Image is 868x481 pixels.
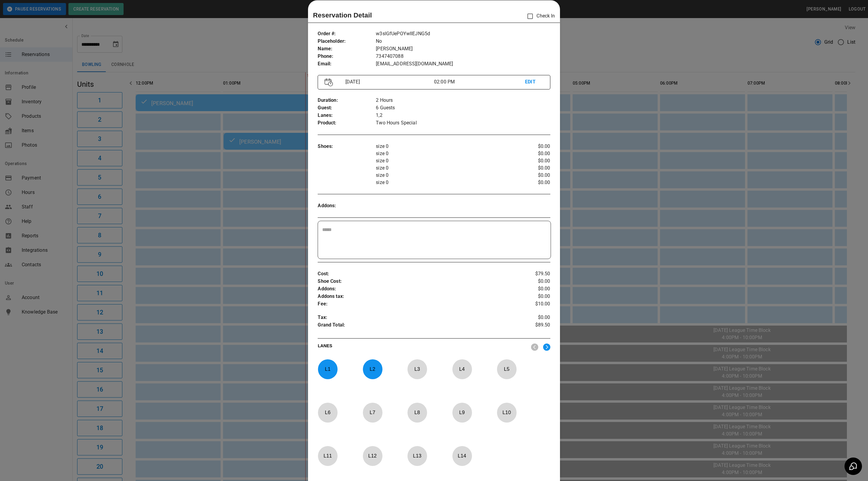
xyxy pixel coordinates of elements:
p: $0.00 [511,157,550,164]
p: [PERSON_NAME] [376,45,550,53]
p: $0.00 [511,164,550,172]
p: Cost : [318,270,511,278]
img: Vector [325,78,333,86]
p: $10.00 [511,300,550,308]
p: LANES [318,343,526,351]
p: L 12 [363,449,382,463]
p: Shoe Cost : [318,278,511,285]
p: Phone : [318,53,376,60]
p: L 13 [407,449,427,463]
p: L 4 [452,362,472,376]
p: L 7 [363,405,382,420]
p: size 0 [376,172,511,179]
p: Tax : [318,314,511,321]
p: L 14 [452,449,472,463]
p: [EMAIL_ADDRESS][DOMAIN_NAME] [376,60,550,68]
p: Placeholder : [318,38,376,45]
p: $0.00 [511,278,550,285]
p: $0.00 [511,150,550,157]
p: 6 Guests [376,104,550,112]
p: $0.00 [511,172,550,179]
p: $0.00 [511,314,550,321]
p: Check In [524,10,555,23]
p: L 1 [318,362,338,376]
p: Order # : [318,30,376,38]
p: $0.00 [511,293,550,300]
p: No [376,38,550,45]
p: Lanes : [318,112,376,119]
p: [DATE] [343,78,434,86]
p: w3slGfUePOYwIIEJNG5d [376,30,550,38]
p: size 0 [376,143,511,150]
p: 2 Hours [376,97,550,104]
p: size 0 [376,157,511,164]
p: Reservation Detail [313,10,372,20]
p: size 0 [376,179,511,186]
p: L 2 [363,362,382,376]
p: Two Hours Special [376,119,550,127]
p: L 10 [497,405,517,420]
p: Grand Total : [318,321,511,330]
p: L 8 [407,405,427,420]
p: 7347407088 [376,53,550,60]
p: $0.00 [511,143,550,150]
p: Email : [318,60,376,68]
p: Addons : [318,202,376,210]
p: $89.50 [511,321,550,330]
p: $79.50 [511,270,550,278]
p: $0.00 [511,285,550,293]
p: L 11 [318,449,338,463]
p: L 6 [318,405,338,420]
p: $0.00 [511,179,550,186]
p: Fee : [318,300,511,308]
p: 02:00 PM [434,78,525,86]
p: size 0 [376,164,511,172]
img: nav_left.svg [531,343,538,351]
p: Duration : [318,97,376,104]
p: L 5 [497,362,517,376]
p: Shoes : [318,143,376,150]
p: L 9 [452,405,472,420]
p: size 0 [376,150,511,157]
p: Addons : [318,285,511,293]
p: Addons tax : [318,293,511,300]
p: Product : [318,119,376,127]
p: L 3 [407,362,427,376]
p: EDIT [525,78,543,86]
p: 1,2 [376,112,550,119]
img: right.svg [543,343,550,351]
p: Name : [318,45,376,53]
p: Guest : [318,104,376,112]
